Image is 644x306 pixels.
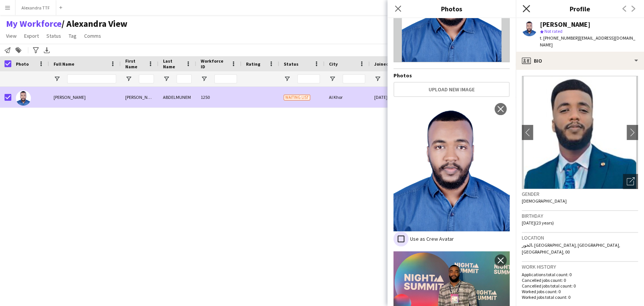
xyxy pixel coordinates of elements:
h4: Photos [393,72,510,79]
span: Last Name [163,58,183,69]
span: Workforce ID [201,58,228,69]
span: Full Name [54,61,74,67]
button: Open Filter Menu [284,75,290,82]
p: Applications total count: 0 [522,272,638,277]
p: Cancelled jobs total count: 0 [522,283,638,289]
img: Crew photo 1115289 [393,100,510,231]
span: Not rated [544,28,563,34]
span: الخور، [GEOGRAPHIC_DATA], [GEOGRAPHIC_DATA], [GEOGRAPHIC_DATA], 00 [522,242,620,255]
app-action-btn: Export XLSX [42,46,51,55]
h3: Gender [522,191,638,197]
button: Open Filter Menu [374,75,381,82]
span: Waiting list [284,95,310,100]
app-action-btn: Add to tag [14,46,23,55]
input: City Filter Input [343,74,365,83]
button: Open Filter Menu [163,75,170,82]
span: | [EMAIL_ADDRESS][DOMAIN_NAME] [540,35,635,48]
p: Worked jobs count: 0 [522,289,638,294]
img: AHMED ABDELMUNEM [16,91,31,106]
span: t. [PHONE_NUMBER] [540,35,579,41]
input: Full Name Filter Input [67,74,116,83]
button: Open Filter Menu [125,75,132,82]
div: [PERSON_NAME] [121,87,158,108]
div: ABDELMUNEM [158,87,196,108]
span: Alexandra View [61,18,128,29]
span: Export [24,32,39,39]
button: Alexandra TTF [15,0,56,15]
app-action-btn: Notify workforce [3,46,12,55]
img: Crew avatar or photo [522,76,638,189]
span: Status [46,32,61,39]
span: [DEMOGRAPHIC_DATA] [522,198,567,204]
a: Status [43,31,64,41]
div: 1250 [196,87,241,108]
app-action-btn: Advanced filters [31,46,40,55]
span: Rating [246,61,260,67]
input: First Name Filter Input [139,74,154,83]
a: Tag [66,31,80,41]
h3: Location [522,234,638,241]
div: Bio [516,52,644,70]
span: Tag [69,32,77,39]
input: Workforce ID Filter Input [214,74,237,83]
span: Status [284,61,298,67]
div: Open photos pop-in [623,174,638,189]
div: [PERSON_NAME] [540,21,590,28]
h3: Profile [516,4,644,14]
span: [DATE] (23 years) [522,220,554,226]
span: First Name [125,58,145,69]
button: Open Filter Menu [201,75,207,82]
span: Joined [374,61,389,67]
label: Use as Crew Avatar [409,235,454,242]
p: Worked jobs total count: 0 [522,294,638,300]
span: Photo [16,61,29,67]
a: View [3,31,20,41]
input: Last Name Filter Input [177,74,192,83]
a: My Workforce [6,18,61,29]
a: Comms [81,31,104,41]
button: Upload new image [393,82,510,97]
span: City [329,61,338,67]
h3: Photos [387,4,516,14]
div: Al Khor [324,87,370,108]
button: Open Filter Menu [329,75,336,82]
h3: Work history [522,263,638,270]
span: View [6,32,17,39]
a: Export [21,31,42,41]
span: Comms [84,32,101,39]
button: Open Filter Menu [54,75,60,82]
div: [DATE] [370,87,415,108]
input: Status Filter Input [297,74,320,83]
h3: Birthday [522,212,638,219]
span: [PERSON_NAME] [54,94,86,100]
p: Cancelled jobs count: 0 [522,277,638,283]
